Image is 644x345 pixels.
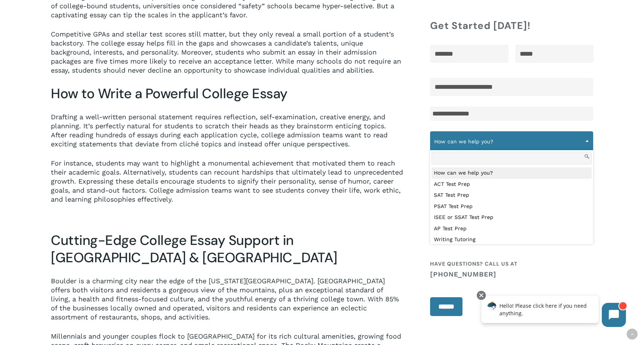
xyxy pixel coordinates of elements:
h3: How to Write a Powerful College Essay [51,85,404,102]
li: AP Test Prep [432,223,592,234]
h4: Get Started [DATE]! [430,19,593,32]
p: Boulder is a charming city near the edge of the [US_STATE][GEOGRAPHIC_DATA]. [GEOGRAPHIC_DATA] of... [51,277,403,332]
p: For instance, students may want to highlight a monumental achievement that motivated them to reac... [51,159,404,204]
li: How can we help you? [432,167,592,179]
p: Drafting a well-written personal statement requires reflection, self-examination, creative energy... [51,112,404,159]
span: How can we help you? [430,134,593,149]
p: Competitive GPAs and stellar test scores still matter, but they only reveal a small portion of a ... [51,30,404,75]
strong: [PHONE_NUMBER] [430,270,496,278]
span: How can we help you? [430,131,593,152]
li: ISEE or SSAT Test Prep [432,212,592,223]
li: PSAT Test Prep [432,201,592,212]
li: SAT Test Prep [432,190,592,201]
iframe: Chatbot [473,289,633,334]
li: ACT Test Prep [432,179,592,190]
a: [PHONE_NUMBER] [430,271,593,278]
li: Writing Tutoring [432,234,592,245]
h4: Have questions? Call us at [430,257,593,278]
h3: Cutting-Edge College Essay Support in [GEOGRAPHIC_DATA] & [GEOGRAPHIC_DATA] [51,232,403,266]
